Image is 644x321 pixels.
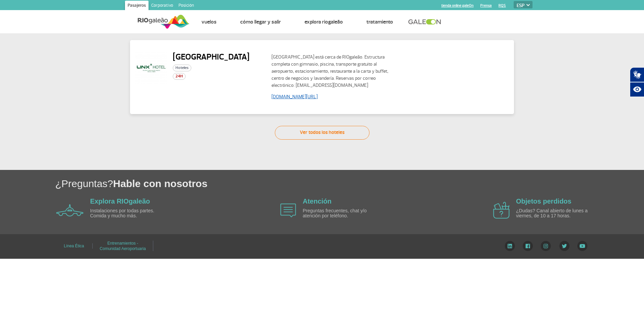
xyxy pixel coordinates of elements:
img: Twitter [505,241,515,251]
img: icono de avión [280,204,296,217]
a: Objetos perdidos [516,198,571,205]
a: RQS [498,3,506,8]
div: Complemento de accesibilidad de Hand Talk. [630,67,644,97]
img: Facebook [523,241,533,251]
a: Explora RIOgaleão [90,198,150,205]
a: Tratamiento [366,19,393,25]
img: Twitter [559,241,570,251]
a: Línea Ética [64,241,84,251]
a: Cómo llegar y salir [240,19,281,25]
a: Entrenamientos - Comunidad Aeroportuaria [100,239,146,253]
a: Vuelos [201,19,217,25]
p: Preguntas frecuentes, chat y/o atención por teléfono. [303,208,380,219]
p: [GEOGRAPHIC_DATA] está cerca de RIOgaleão. Estructura completa con gimnasio, piscina, transporte ... [271,53,393,89]
a: tienda online galeOn [441,3,474,8]
p: ¿Dudas? Canal abierto de lunes a viernes, de 10 a 17 horas. [516,208,593,219]
img: linx-logo.jpg [135,52,167,84]
button: Recursos de asistencia abiertos. [630,82,644,97]
a: [DOMAIN_NAME][URL] [271,94,318,100]
img: YouTube [577,241,587,251]
h1: ¿Preguntas? [55,177,644,190]
a: Ver todos los hoteles [275,126,369,140]
a: Pasajeros [125,1,149,11]
span: 24H [173,73,186,80]
h2: [GEOGRAPHIC_DATA] [173,52,250,62]
a: Explora RIOgaleão [304,19,343,25]
a: Prensa [480,3,492,8]
span: Hoteles [173,65,191,71]
img: icono de avión [56,204,84,216]
p: Instalaciones por todas partes. Comida y mucho más. [90,208,168,219]
a: Atención [303,198,332,205]
a: Corporativo [149,1,176,11]
button: Traductor de lenguaje de señas abierto. [630,67,644,82]
a: Posición [176,1,197,11]
img: icono de avión [493,202,510,219]
span: Hable con nosotros [113,178,207,189]
img: Instagram [541,241,551,251]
